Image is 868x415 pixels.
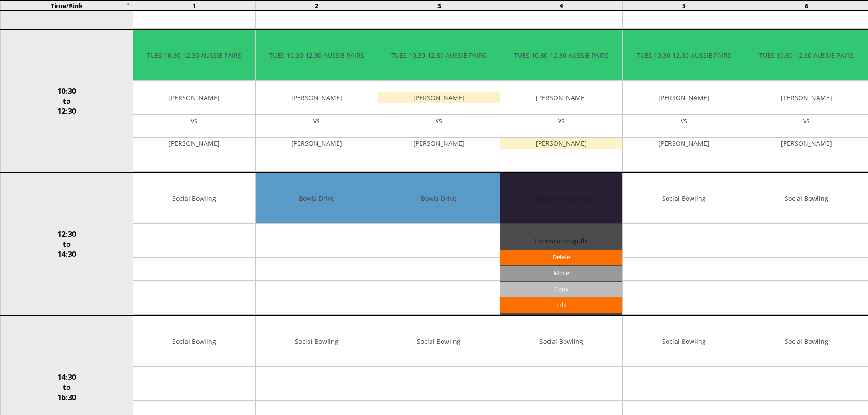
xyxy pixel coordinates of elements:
a: Edit [500,297,622,313]
td: 5 [623,0,745,11]
td: Social Bowling [745,173,868,224]
td: vs [745,115,868,126]
td: Social Bowling [500,316,622,367]
td: [PERSON_NAME] [500,92,622,103]
td: vs [256,115,378,126]
td: 12:30 to 14:30 [0,173,133,316]
td: Social Bowling [378,316,500,367]
td: vs [500,115,622,126]
td: vs [623,115,745,126]
input: Move [500,266,622,281]
td: [PERSON_NAME] [500,138,622,149]
td: 10:30 to 12:30 [0,30,133,173]
td: [PERSON_NAME] [133,138,255,149]
a: Delete [500,250,622,265]
td: [PERSON_NAME] [256,92,378,103]
td: Social Bowling [256,316,378,367]
td: [PERSON_NAME] [378,92,500,103]
td: 1 [133,0,256,11]
td: [PERSON_NAME] [745,138,868,149]
td: [PERSON_NAME] [623,92,745,103]
td: TUES 10.30-12.30 AUSSIE PAIRS [256,30,378,81]
td: [PERSON_NAME] [256,138,378,149]
td: TUES 10.30-12.30 AUSSIE PAIRS [745,30,868,81]
td: vs [133,115,255,126]
td: Social Bowling [623,316,745,367]
td: [PERSON_NAME] [623,138,745,149]
td: TUES 10.30-12.30 AUSSIE PAIRS [378,30,500,81]
td: Bowls Drive [256,173,378,224]
td: 6 [745,0,868,11]
td: 4 [500,0,623,11]
td: TUES 10.30-12.30 AUSSIE PAIRS [133,30,255,81]
td: vs [378,115,500,126]
input: Copy [500,282,622,297]
td: Social Bowling [745,316,868,367]
td: Time/Rink [0,0,133,11]
td: [PERSON_NAME] [378,138,500,149]
td: Social Bowling [133,316,255,367]
td: [PERSON_NAME] [745,92,868,103]
td: Bowls Drive [378,173,500,224]
td: TUES 10.30-12.30 AUSSIE PAIRS [500,30,622,81]
td: Social Bowling [623,173,745,224]
td: Social Bowling [133,173,255,224]
td: 3 [378,0,500,11]
td: 2 [255,0,378,11]
td: [PERSON_NAME] [133,92,255,103]
td: TUES 10.30-12.30 AUSSIE PAIRS [623,30,745,81]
